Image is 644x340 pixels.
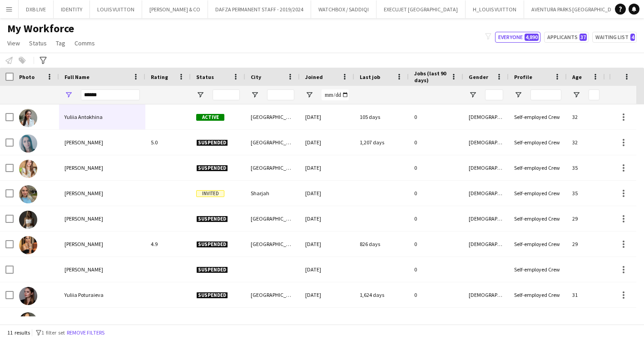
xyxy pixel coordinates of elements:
[56,39,65,47] span: Tag
[245,130,300,155] div: [GEOGRAPHIC_DATA]
[463,155,509,180] div: [DEMOGRAPHIC_DATA]
[300,308,354,333] div: [DATE]
[589,89,599,100] input: Age Filter Input
[213,89,240,100] input: Status Filter Input
[305,91,313,99] button: Open Filter Menu
[196,74,214,80] span: Status
[509,206,567,231] div: Self-employed Crew
[196,292,228,299] span: Suspended
[509,308,567,333] div: Self-employed Crew
[567,232,605,256] div: 29
[19,211,37,229] img: Yuliia Matvieieva
[54,0,90,18] button: IDENTITY
[245,155,300,180] div: [GEOGRAPHIC_DATA]
[524,0,630,18] button: AVENTURA PARKS [GEOGRAPHIC_DATA]
[19,0,54,18] button: DXB LIVE
[409,308,463,333] div: 0
[485,89,503,100] input: Gender Filter Input
[514,74,532,80] span: Profile
[196,91,204,99] button: Open Filter Menu
[29,39,47,47] span: Status
[64,164,103,171] span: [PERSON_NAME]
[64,113,103,120] span: Yuliia Antokhina
[7,39,20,47] span: View
[414,70,447,84] span: Jobs (last 90 days)
[409,104,463,129] div: 0
[245,232,300,256] div: [GEOGRAPHIC_DATA]
[64,241,103,247] span: [PERSON_NAME]
[300,282,354,307] div: [DATE]
[567,206,605,231] div: 29
[630,34,635,41] span: 4
[245,104,300,129] div: [GEOGRAPHIC_DATA]
[514,91,522,99] button: Open Filter Menu
[245,282,300,307] div: [GEOGRAPHIC_DATA]
[19,109,37,127] img: Yuliia Antokhina
[196,241,228,248] span: Suspended
[251,91,259,99] button: Open Filter Menu
[142,0,208,18] button: [PERSON_NAME] & CO
[580,34,587,41] span: 37
[409,206,463,231] div: 0
[300,104,354,129] div: [DATE]
[544,32,589,43] button: Applicants37
[463,130,509,155] div: [DEMOGRAPHIC_DATA]
[81,89,140,100] input: Full Name Filter Input
[469,74,488,80] span: Gender
[567,282,605,307] div: 31
[572,74,582,80] span: Age
[64,74,89,80] span: Full Name
[19,160,37,178] img: Yuliia Korablova
[360,74,380,80] span: Last job
[463,206,509,231] div: [DEMOGRAPHIC_DATA]
[4,37,24,49] a: View
[38,55,49,66] app-action-btn: Advanced filters
[25,37,50,49] a: Status
[525,34,539,41] span: 4,890
[19,312,37,330] img: Yuliia Romashko
[300,130,354,155] div: [DATE]
[572,91,580,99] button: Open Filter Menu
[322,89,349,100] input: Joined Filter Input
[64,139,103,146] span: [PERSON_NAME]
[463,308,509,333] div: [DEMOGRAPHIC_DATA]
[509,155,567,180] div: Self-employed Crew
[509,232,567,256] div: Self-employed Crew
[463,104,509,129] div: [DEMOGRAPHIC_DATA]
[409,257,463,282] div: 0
[354,282,409,307] div: 1,624 days
[245,206,300,231] div: [GEOGRAPHIC_DATA]
[267,89,294,100] input: City Filter Input
[300,257,354,282] div: [DATE]
[567,155,605,180] div: 35
[509,130,567,155] div: Self-employed Crew
[208,0,311,18] button: DAFZA PERMANENT STAFF - 2019/2024
[196,139,228,146] span: Suspended
[376,0,466,18] button: EXECUJET [GEOGRAPHIC_DATA]
[300,206,354,231] div: [DATE]
[41,329,65,336] span: 1 filter set
[196,114,224,121] span: Active
[466,0,524,18] button: H_LOUIS VUITTON
[509,181,567,206] div: Self-employed Crew
[245,308,300,333] div: [GEOGRAPHIC_DATA]
[592,32,637,43] button: Waiting list4
[463,232,509,256] div: [DEMOGRAPHIC_DATA]
[567,181,605,206] div: 35
[19,134,37,153] img: Yuliia Holovko
[469,91,477,99] button: Open Filter Menu
[509,104,567,129] div: Self-employed Crew
[90,0,142,18] button: LOUIS VUITTON
[354,104,409,129] div: 105 days
[354,130,409,155] div: 1,207 days
[52,37,69,49] a: Tag
[64,190,103,197] span: [PERSON_NAME]
[311,0,376,18] button: WATCHBOX / SADDIQI
[409,155,463,180] div: 0
[530,89,561,100] input: Profile Filter Input
[71,37,99,49] a: Comms
[19,287,37,305] img: Yuliia Poturaieva
[509,282,567,307] div: Self-employed Crew
[409,130,463,155] div: 0
[409,181,463,206] div: 0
